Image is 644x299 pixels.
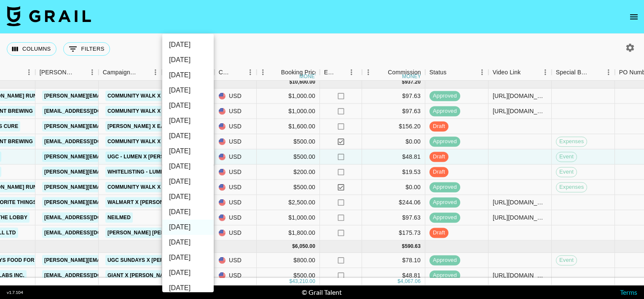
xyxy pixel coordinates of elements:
li: [DATE] [162,144,214,159]
li: [DATE] [162,204,214,220]
li: [DATE] [162,174,214,189]
li: [DATE] [162,265,214,280]
li: [DATE] [162,235,214,250]
li: [DATE] [162,52,214,68]
li: [DATE] [162,220,214,235]
li: [DATE] [162,98,214,113]
li: [DATE] [162,250,214,265]
li: [DATE] [162,37,214,52]
li: [DATE] [162,128,214,144]
li: [DATE] [162,280,214,296]
li: [DATE] [162,159,214,174]
li: [DATE] [162,113,214,128]
li: [DATE] [162,83,214,98]
li: [DATE] [162,68,214,83]
li: [DATE] [162,189,214,204]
